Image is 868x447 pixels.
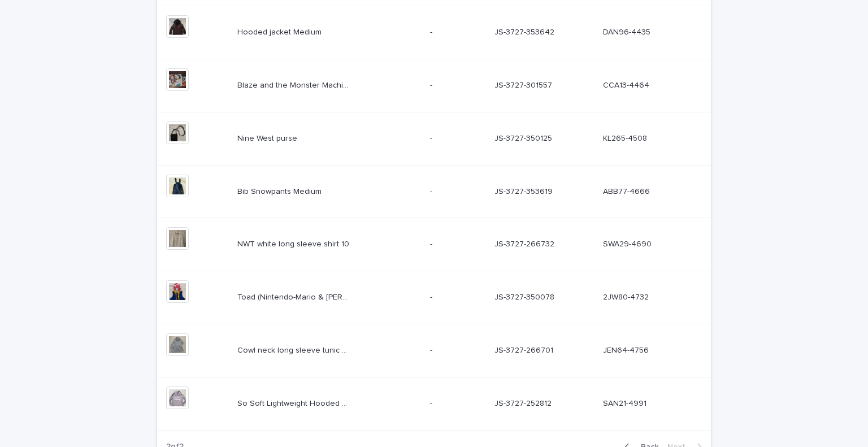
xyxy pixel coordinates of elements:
[430,25,435,37] p: -
[494,397,554,409] p: JS-3727-252812
[237,25,324,37] p: Hooded jacket Medium
[157,324,711,377] tr: Cowl neck long sleeve tunic Adult SmallCowl neck long sleeve tunic Adult Small -- JS-3727-266701J...
[603,79,652,90] p: CCA13-4464
[430,79,435,90] p: -
[603,132,649,144] p: KL265-4508
[157,377,711,430] tr: So Soft Lightweight Hooded Shirt Adult MediumSo Soft Lightweight Hooded Shirt Adult Medium -- JS-...
[494,344,555,355] p: JS-3727-266701
[237,290,353,302] p: Toad (Nintendo-Mario & Luigi brand) costume Medium
[157,271,711,324] tr: Toad (Nintendo-Mario & [PERSON_NAME]) costume MediumToad (Nintendo-Mario & [PERSON_NAME]) costume...
[603,25,653,37] p: DAN96-4435
[237,344,353,355] p: Cowl neck long sleeve tunic Adult Small
[430,290,435,302] p: -
[603,237,654,249] p: SWA29-4690
[157,112,711,165] tr: Nine West purseNine West purse -- JS-3727-350125JS-3727-350125 KL265-4508KL265-4508
[494,290,557,302] p: JS-3727-350078
[237,237,351,249] p: NWT white long sleeve shirt 10
[237,132,300,144] p: Nine West purse
[494,132,554,144] p: JS-3727-350125
[237,79,353,90] p: Blaze and the Monster Machines Twin sheet set
[603,344,651,355] p: JEN64-4756
[157,165,711,218] tr: Bib Snowpants MediumBib Snowpants Medium -- JS-3727-353619JS-3727-353619 ABB77-4666ABB77-4666
[237,397,353,409] p: So Soft Lightweight Hooded Shirt Adult Medium
[157,6,711,59] tr: Hooded jacket MediumHooded jacket Medium -- JS-3727-353642JS-3727-353642 DAN96-4435DAN96-4435
[494,25,557,37] p: JS-3727-353642
[430,185,435,197] p: -
[603,185,652,197] p: ABB77-4666
[237,185,324,197] p: Bib Snowpants Medium
[494,237,557,249] p: JS-3727-266732
[430,344,435,355] p: -
[430,132,435,144] p: -
[603,397,649,409] p: SAN21-4991
[603,290,651,302] p: 2JW80-4732
[430,237,435,249] p: -
[157,218,711,271] tr: NWT white long sleeve shirt 10NWT white long sleeve shirt 10 -- JS-3727-266732JS-3727-266732 SWA2...
[494,79,554,90] p: JS-3727-301557
[494,185,555,197] p: JS-3727-353619
[430,397,435,409] p: -
[157,59,711,112] tr: Blaze and the Monster Machines Twin sheet setBlaze and the Monster Machines Twin sheet set -- JS-...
